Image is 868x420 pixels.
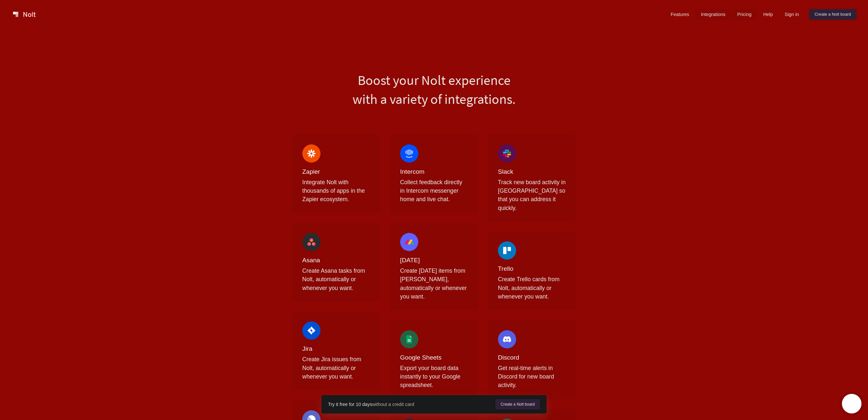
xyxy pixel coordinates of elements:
h4: [DATE] [400,256,468,265]
p: Create Jira issues from Nolt, automatically or whenever you want. [302,355,370,381]
a: Pricing [732,9,757,20]
p: Create Asana tasks from Nolt, automatically or whenever you want. [302,267,370,292]
a: Features [666,9,695,20]
p: Integrate Nolt with thousands of apps in the Zapier ecosystem. [302,178,370,204]
div: without a credit card [328,401,495,408]
h4: Discord [498,354,566,362]
h4: Trello [498,265,566,273]
p: Create [DATE] items from [PERSON_NAME], automatically or whenever you want. [400,267,468,301]
h4: Zapier [302,168,370,176]
a: Sign in [779,9,804,20]
p: Create Trello cards from Nolt, automatically or whenever you want. [498,275,566,301]
h4: Google Sheets [400,354,468,362]
a: Integrations [696,9,730,20]
a: Create a Nolt board [495,399,540,410]
strong: Try it free for 10 days [328,402,372,407]
p: Collect feedback directly in Intercom messenger home and live chat. [400,178,468,204]
h4: Asana [302,256,370,265]
h4: Slack [498,168,566,176]
h4: Jira [302,345,370,353]
p: Track new board activity in [GEOGRAPHIC_DATA] so that you can address it quickly. [498,178,566,213]
a: Create a Nolt board [809,9,856,20]
h4: Intercom [400,168,468,176]
h1: Boost your Nolt experience with a variety of integrations. [287,71,581,108]
iframe: Chatra live chat [842,394,861,413]
a: Help [758,9,778,20]
p: Export your board data instantly to your Google spreadsheet. [400,364,468,390]
p: Get real-time alerts in Discord for new board activity. [498,364,566,390]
